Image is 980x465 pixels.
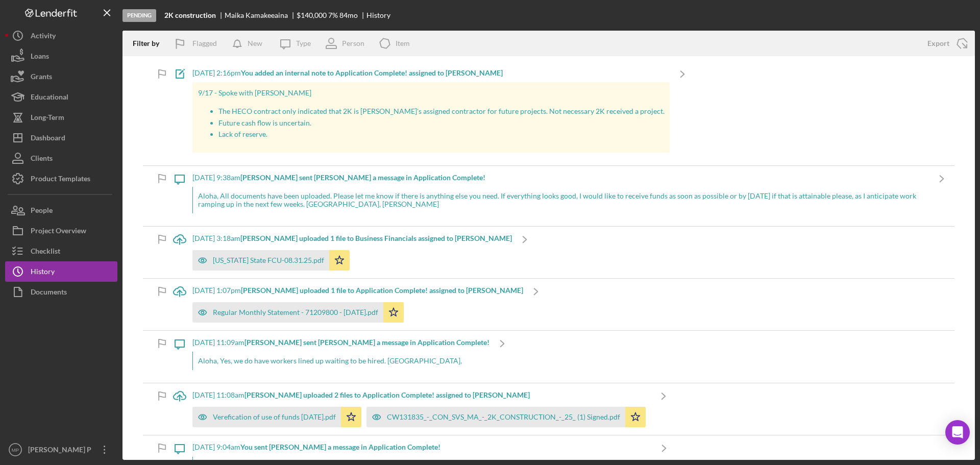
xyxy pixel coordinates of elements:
[167,166,954,226] a: [DATE] 9:38am[PERSON_NAME] sent [PERSON_NAME] a message in Application Complete!Aloha, All docume...
[240,234,512,242] b: [PERSON_NAME] uploaded 1 file to Business Financials assigned to [PERSON_NAME]
[5,148,117,168] button: Clients
[164,11,216,19] b: 2K construction
[31,87,68,110] div: Educational
[122,9,156,22] div: Pending
[192,338,489,347] div: [DATE] 11:09am
[5,87,117,107] button: Educational
[192,302,404,323] button: Regular Monthly Statement - 71209800 - [DATE].pdf
[31,66,52,89] div: Grants
[241,286,523,295] b: [PERSON_NAME] uploaded 1 file to Application Complete! assigned to [PERSON_NAME]
[240,173,485,182] b: [PERSON_NAME] sent [PERSON_NAME] a message in Application Complete!
[5,128,117,148] button: Dashboard
[167,227,537,278] a: [DATE] 3:18am[PERSON_NAME] uploaded 1 file to Business Financials assigned to [PERSON_NAME][US_ST...
[31,168,90,191] div: Product Templates
[192,33,217,54] div: Flagged
[218,129,665,140] p: Lack of reserve.
[5,439,117,460] button: MP[PERSON_NAME] P
[31,282,67,305] div: Documents
[133,39,167,47] div: Filter by
[225,11,297,19] div: Maika Kamakeeaina
[167,33,227,54] button: Flagged
[31,200,53,223] div: People
[213,413,336,421] div: Verefication of use of funds [DATE].pdf
[240,443,440,451] b: You sent [PERSON_NAME] a message in Application Complete!
[12,447,19,453] text: MP
[218,106,665,117] p: The HECO contract only indicated that 2K is [PERSON_NAME]'s assigned contractor for future projec...
[5,200,117,221] button: People
[387,413,620,421] div: CW131835_-_CON_SVS_MA_-_2K_CONSTRUCTION_-_25_ (1) Signed.pdf
[192,352,489,370] div: Aloha, Yes, we do have workers lined up waiting to be hired. [GEOGRAPHIC_DATA],
[5,46,117,66] button: Loans
[26,439,92,462] div: [PERSON_NAME] P
[917,33,975,54] button: Export
[31,148,53,171] div: Clients
[248,33,262,54] div: New
[31,46,49,69] div: Loans
[296,39,311,47] div: Type
[328,11,338,19] div: 7 %
[366,11,390,19] div: History
[5,26,117,46] button: Activity
[945,420,970,445] div: Open Intercom Messenger
[5,66,117,87] button: Grants
[31,241,60,264] div: Checklist
[218,117,665,129] p: Future cash flow is uncertain.
[192,443,651,451] div: [DATE] 9:04am
[192,391,651,399] div: [DATE] 11:08am
[213,256,324,264] div: [US_STATE] State FCU-08.31.25.pdf
[192,250,350,271] button: [US_STATE] State FCU-08.31.25.pdf
[192,234,512,242] div: [DATE] 3:18am
[366,407,646,427] button: CW131835_-_CON_SVS_MA_-_2K_CONSTRUCTION_-_25_ (1) Signed.pdf
[342,39,364,47] div: Person
[5,241,117,261] button: Checklist
[244,390,530,399] b: [PERSON_NAME] uploaded 2 files to Application Complete! assigned to [PERSON_NAME]
[31,26,56,48] div: Activity
[5,107,117,128] button: Long-Term
[192,286,523,295] div: [DATE] 1:07pm
[5,221,117,241] button: Project Overview
[31,221,86,243] div: Project Overview
[244,338,489,347] b: [PERSON_NAME] sent [PERSON_NAME] a message in Application Complete!
[167,279,549,330] a: [DATE] 1:07pm[PERSON_NAME] uploaded 1 file to Application Complete! assigned to [PERSON_NAME]Regu...
[192,187,929,213] div: Aloha, All documents have been uploaded. Please let me know if there is anything else you need. I...
[241,68,503,77] b: You added an internal note to Application Complete! assigned to [PERSON_NAME]
[5,282,117,302] button: Documents
[5,261,117,282] button: History
[198,87,665,99] p: 9/17 - Spoke with [PERSON_NAME]
[31,261,55,284] div: History
[5,168,117,189] button: Product Templates
[167,61,695,165] a: [DATE] 2:16pmYou added an internal note to Application Complete! assigned to [PERSON_NAME]9/17 - ...
[396,39,410,47] div: Item
[192,407,361,427] button: Verefication of use of funds [DATE].pdf
[297,11,327,19] span: $140,000
[167,331,515,383] a: [DATE] 11:09am[PERSON_NAME] sent [PERSON_NAME] a message in Application Complete!Aloha, Yes, we d...
[339,11,358,19] div: 84 mo
[192,174,929,182] div: [DATE] 9:38am
[192,69,670,77] div: [DATE] 2:16pm
[31,128,65,151] div: Dashboard
[167,383,676,435] a: [DATE] 11:08am[PERSON_NAME] uploaded 2 files to Application Complete! assigned to [PERSON_NAME]Ve...
[227,33,273,54] button: New
[213,308,378,316] div: Regular Monthly Statement - 71209800 - [DATE].pdf
[31,107,64,130] div: Long-Term
[927,33,949,54] div: Export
